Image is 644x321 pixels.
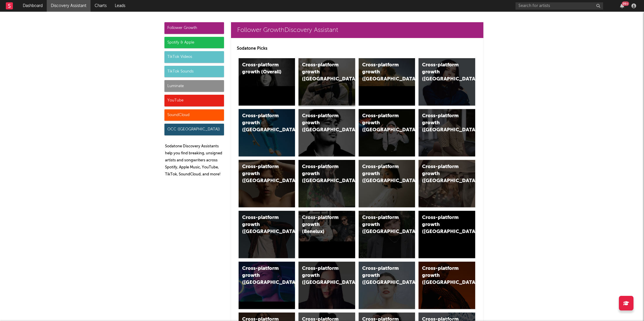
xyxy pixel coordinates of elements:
input: Search for artists [515,2,603,10]
div: Cross-platform growth ([GEOGRAPHIC_DATA]) [242,265,282,286]
a: Follower GrowthDiscovery Assistant [231,22,483,38]
a: Cross-platform growth ([GEOGRAPHIC_DATA]/GSA) [359,109,415,156]
button: 99+ [620,4,624,8]
div: Cross-platform growth (Overall) [242,62,282,76]
a: Cross-platform growth ([GEOGRAPHIC_DATA]) [359,262,415,309]
div: TikTok Videos [164,51,224,63]
a: Cross-platform growth ([GEOGRAPHIC_DATA]) [419,160,475,207]
a: Cross-platform growth ([GEOGRAPHIC_DATA]) [298,58,355,106]
a: Cross-platform growth ([GEOGRAPHIC_DATA]) [359,160,415,207]
a: Cross-platform growth (Overall) [239,58,295,106]
a: Cross-platform growth ([GEOGRAPHIC_DATA]) [298,109,355,156]
a: Cross-platform growth ([GEOGRAPHIC_DATA]) [239,109,295,156]
div: YouTube [164,95,224,106]
div: Cross-platform growth ([GEOGRAPHIC_DATA]) [242,214,282,235]
div: Cross-platform growth ([GEOGRAPHIC_DATA]) [362,62,402,83]
a: Cross-platform growth ([GEOGRAPHIC_DATA]) [419,262,475,309]
div: Cross-platform growth ([GEOGRAPHIC_DATA]) [422,265,462,286]
div: Cross-platform growth ([GEOGRAPHIC_DATA]) [242,113,282,134]
div: Cross-platform growth ([GEOGRAPHIC_DATA]) [422,113,462,134]
div: Follower Growth [164,22,224,34]
div: SoundCloud [164,109,224,121]
div: Cross-platform growth ([GEOGRAPHIC_DATA]) [302,163,342,184]
a: Cross-platform growth ([GEOGRAPHIC_DATA]) [239,160,295,207]
div: Cross-platform growth ([GEOGRAPHIC_DATA]) [362,214,402,235]
a: Cross-platform growth (Benelux) [298,211,355,258]
div: TikTok Sounds [164,66,224,77]
a: Cross-platform growth ([GEOGRAPHIC_DATA]) [298,262,355,309]
p: Sodatone Picks [237,45,478,52]
div: Cross-platform growth ([GEOGRAPHIC_DATA]) [422,163,462,184]
div: Spotify & Apple [164,37,224,49]
p: Sodatone Discovery Assistants help you find breaking, unsigned artists and songwriters across Spo... [165,143,224,178]
div: OCC ([GEOGRAPHIC_DATA]) [164,124,224,135]
div: Cross-platform growth ([GEOGRAPHIC_DATA]/GSA) [362,113,402,134]
div: Cross-platform growth ([GEOGRAPHIC_DATA]) [302,62,342,83]
div: Cross-platform growth (Benelux) [302,214,342,235]
a: Cross-platform growth ([GEOGRAPHIC_DATA]) [419,211,475,258]
div: Cross-platform growth ([GEOGRAPHIC_DATA]) [302,265,342,286]
div: Cross-platform growth ([GEOGRAPHIC_DATA]) [302,113,342,134]
a: Cross-platform growth ([GEOGRAPHIC_DATA]) [298,160,355,207]
a: Cross-platform growth ([GEOGRAPHIC_DATA]) [359,58,415,106]
div: Cross-platform growth ([GEOGRAPHIC_DATA]) [362,163,402,184]
a: Cross-platform growth ([GEOGRAPHIC_DATA]) [239,211,295,258]
div: Cross-platform growth ([GEOGRAPHIC_DATA]) [362,265,402,286]
div: Cross-platform growth ([GEOGRAPHIC_DATA]) [422,214,462,235]
div: Luminate [164,80,224,92]
a: Cross-platform growth ([GEOGRAPHIC_DATA]) [359,211,415,258]
div: Cross-platform growth ([GEOGRAPHIC_DATA]) [242,163,282,184]
a: Cross-platform growth ([GEOGRAPHIC_DATA]) [419,58,475,106]
div: Cross-platform growth ([GEOGRAPHIC_DATA]) [422,62,462,83]
div: 99 + [622,1,629,6]
a: Cross-platform growth ([GEOGRAPHIC_DATA]) [419,109,475,156]
a: Cross-platform growth ([GEOGRAPHIC_DATA]) [239,262,295,309]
